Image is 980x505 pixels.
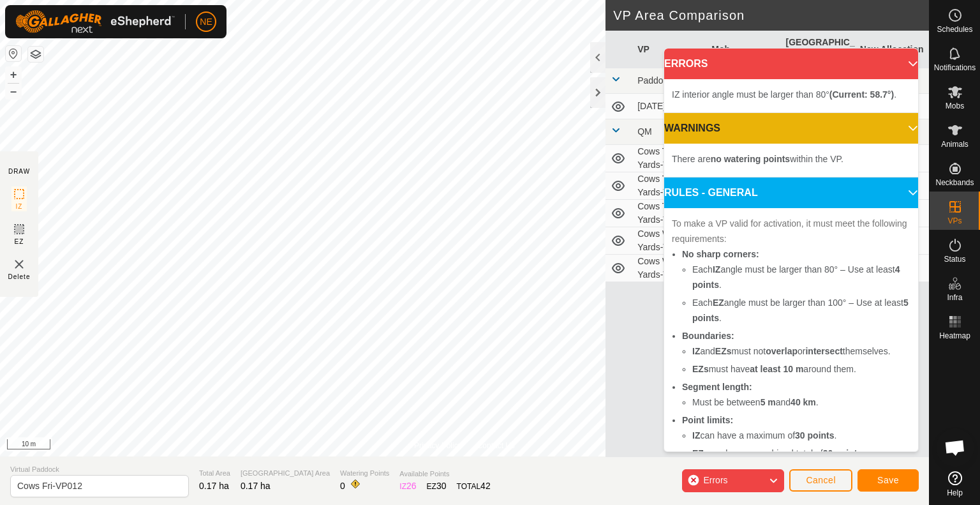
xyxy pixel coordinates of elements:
[947,489,963,497] span: Help
[199,468,230,479] span: Total Area
[692,298,909,323] b: 5 points
[664,56,708,72] span: ERRORS
[15,237,24,246] span: EZ
[414,440,462,451] a: Privacy Policy
[6,46,21,61] button: Reset Map
[8,272,31,282] span: Delete
[781,31,855,68] th: [GEOGRAPHIC_DATA] Area
[682,331,734,341] b: Boundaries:
[6,84,21,99] button: –
[199,481,229,491] span: 0.17 ha
[664,144,918,177] p-accordion-content: WARNINGS
[761,397,776,407] b: 5 m
[399,479,416,493] div: IZ
[939,332,970,340] span: Heatmap
[829,89,894,100] b: (Current: 58.7°)
[241,481,271,491] span: 0.17 ha
[692,428,910,443] li: can have a maximum of .
[805,346,842,356] b: intersect
[934,64,976,72] span: Notifications
[16,202,23,211] span: IZ
[480,481,491,491] span: 42
[937,26,972,33] span: Schedules
[664,185,758,200] span: RULES - GENERAL
[6,67,21,82] button: +
[789,469,852,492] button: Cancel
[632,255,706,282] td: Cows Wed Yards-VP012
[672,89,896,100] span: IZ interior angle must be larger than 80° .
[664,177,918,208] p-accordion-header: RULES - GENERAL
[664,113,918,144] p-accordion-header: WARNINGS
[692,364,709,374] b: EZs
[692,343,910,359] li: and must not or themselves.
[200,15,212,29] span: NE
[692,430,700,441] b: IZ
[936,428,974,467] a: Open chat
[427,479,447,493] div: EZ
[823,448,862,458] b: 30 points
[791,397,816,407] b: 40 km
[457,479,491,493] div: TOTAL
[8,167,30,176] div: DRAW
[750,364,803,374] b: at least 10 m
[692,448,709,458] b: EZs
[632,227,706,255] td: Cows Wed Yards-VP004
[664,208,918,489] p-accordion-content: RULES - GENERAL
[941,140,969,148] span: Animals
[947,217,961,225] span: VPs
[766,346,798,356] b: overlap
[692,395,910,410] li: Must be between and .
[682,415,733,425] b: Point limits:
[664,121,720,136] span: WARNINGS
[692,295,910,326] li: Each angle must be larger than 100° – Use at least .
[672,154,843,164] span: There are within the VP.
[340,468,389,479] span: Watering Points
[340,481,345,491] span: 0
[632,172,706,200] td: Cows Tues Yards-VP003
[632,94,706,119] td: [DATE] 075410
[613,8,929,23] h2: VP Area Comparison
[946,102,964,110] span: Mobs
[715,346,732,356] b: EZs
[406,481,417,491] span: 26
[930,466,980,502] a: Help
[632,145,706,172] td: Cows Thurs Yards-VP013
[28,47,43,62] button: Map Layers
[711,154,790,164] b: no watering points
[637,75,685,86] span: Paddock 16
[10,464,189,475] span: Virtual Paddock
[795,430,834,441] b: 30 points
[682,249,759,259] b: No sharp corners:
[15,10,175,33] img: Gallagher Logo
[855,31,929,68] th: New Allocation
[672,218,907,244] span: To make a VP valid for activation, it must meet the following requirements:
[944,255,965,263] span: Status
[706,31,780,68] th: Mob
[935,179,974,186] span: Neckbands
[806,475,836,485] span: Cancel
[11,257,27,272] img: VP
[713,298,724,308] b: EZ
[692,346,700,356] b: IZ
[703,475,727,485] span: Errors
[241,468,330,479] span: [GEOGRAPHIC_DATA] Area
[682,382,752,392] b: Segment length:
[637,126,652,137] span: QM
[436,481,447,491] span: 30
[713,264,720,275] b: IZ
[857,469,919,492] button: Save
[664,49,918,79] p-accordion-header: ERRORS
[477,440,515,451] a: Contact Us
[692,361,910,377] li: must have around them.
[399,469,490,479] span: Available Points
[664,79,918,112] p-accordion-content: ERRORS
[692,262,910,292] li: Each angle must be larger than 80° – Use at least .
[877,475,899,485] span: Save
[632,200,706,227] td: Cows Tues Yards-VP011
[692,446,910,461] li: can have a combined total of .
[692,264,900,290] b: 4 points
[632,31,706,68] th: VP
[947,294,962,301] span: Infra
